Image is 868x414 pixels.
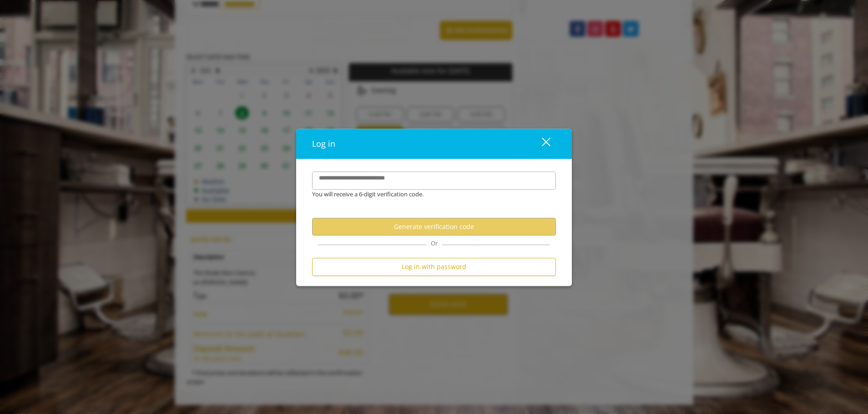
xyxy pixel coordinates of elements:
[312,138,335,149] span: Log in
[305,190,549,199] div: You will receive a 6-digit verification code.
[312,218,556,236] button: Generate verification code
[531,137,550,150] div: close dialog
[312,258,556,276] button: Log in with password
[426,239,442,248] span: Or
[525,135,556,153] button: close dialog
